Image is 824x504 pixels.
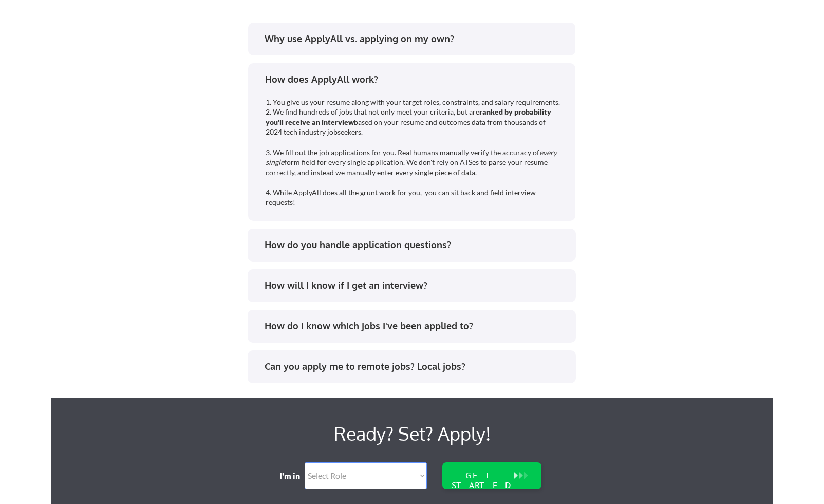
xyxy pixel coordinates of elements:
[265,320,566,332] div: How do I know which jobs I've been applied to?
[265,238,566,251] div: How do you handle application questions?
[265,360,566,373] div: Can you apply me to remote jobs? Local jobs?
[449,471,515,490] div: GET STARTED
[279,471,307,482] div: I'm in
[195,419,629,449] div: Ready? Set? Apply!
[265,279,566,292] div: How will I know if I get an interview?
[266,97,561,208] div: 1. You give us your resume along with your target roles, constraints, and salary requirements. 2....
[266,107,553,126] strong: ranked by probability you'll receive an interview
[265,32,566,45] div: Why use ApplyAll vs. applying on my own?
[265,73,567,86] div: How does ApplyAll work?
